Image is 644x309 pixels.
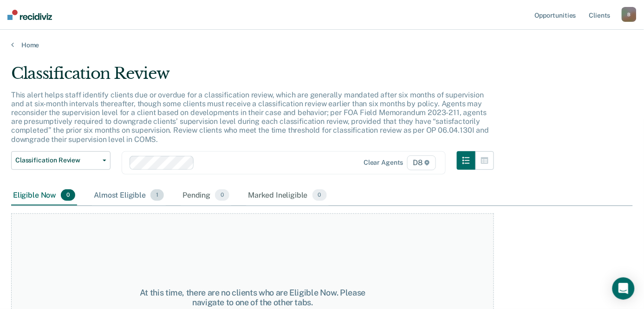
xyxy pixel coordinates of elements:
span: 0 [61,189,75,201]
div: Classification Review [11,64,494,90]
div: Pending0 [181,186,231,206]
span: 0 [215,189,229,201]
div: Almost Eligible1 [92,186,166,206]
span: D8 [407,155,436,170]
div: Clear agents [364,159,403,167]
span: 0 [312,189,327,201]
p: This alert helps staff identify clients due or overdue for a classification review, which are gen... [11,90,489,144]
button: B [622,7,637,22]
span: 1 [150,189,164,201]
span: Classification Review [15,156,99,164]
div: Open Intercom Messenger [612,277,635,300]
div: At this time, there are no clients who are Eligible Now. Please navigate to one of the other tabs. [132,288,373,308]
button: Classification Review [11,151,111,170]
div: Eligible Now0 [11,186,77,206]
a: Home [11,41,633,49]
div: Marked Ineligible0 [246,186,329,206]
img: Recidiviz [7,10,52,20]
